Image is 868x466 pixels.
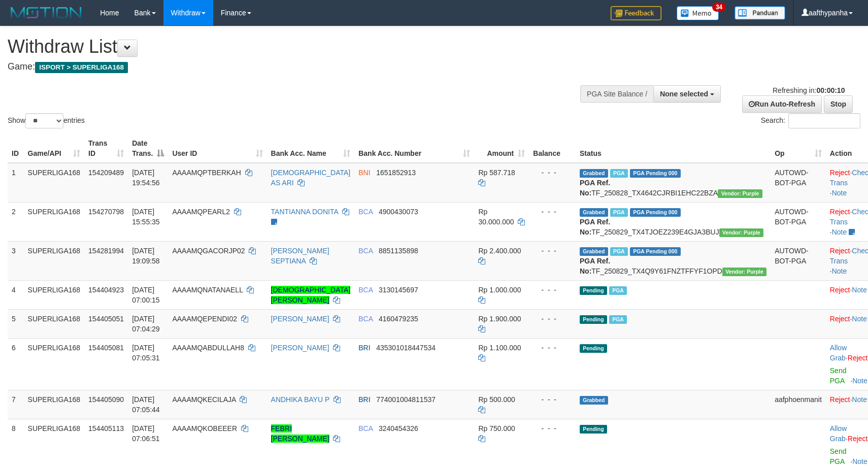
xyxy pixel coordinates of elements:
a: Reject [848,354,868,362]
span: [DATE] 15:55:35 [132,208,160,226]
a: Note [852,395,867,404]
td: SUPERLIGA168 [24,241,85,280]
a: Note [852,457,867,465]
span: [DATE] 19:09:58 [132,247,160,265]
span: [DATE] 07:04:29 [132,315,160,333]
a: Note [852,286,867,294]
img: panduan.png [735,6,785,20]
a: Reject [830,315,850,323]
span: 154270798 [88,208,124,216]
span: Rp 750.000 [478,424,515,432]
span: Pending [580,344,607,353]
strong: 00:00:10 [816,86,845,94]
div: PGA Site Balance / [580,85,653,103]
div: - - - [533,168,572,178]
span: BCA [358,208,373,216]
span: Copy 3130145697 to clipboard [379,286,418,294]
span: [DATE] 07:05:31 [132,344,160,362]
span: PGA Pending [630,247,681,256]
span: PGA Pending [630,208,681,217]
td: AUTOWD-BOT-PGA [771,202,826,241]
td: TF_250829_TX4Q9Y61FNZTFFYF1OPD [576,241,771,280]
span: Grabbed [580,396,608,405]
span: AAAAMQPEARL2 [172,208,230,216]
span: BCA [358,424,373,432]
div: - - - [533,285,572,295]
a: ANDHIKA BAYU P [271,395,329,404]
span: 154405113 [88,424,124,432]
span: Rp 2.400.000 [478,247,521,255]
span: Rp 500.000 [478,395,515,404]
td: SUPERLIGA168 [24,163,85,203]
span: BRI [358,395,370,404]
th: Bank Acc. Name: activate to sort column ascending [267,134,355,163]
span: AAAAMQKOBEEER [172,424,237,432]
b: PGA Ref. No: [580,179,610,197]
span: ISPORT > SUPERLIGA168 [35,62,128,73]
span: Rp 1.900.000 [478,315,521,323]
th: Op: activate to sort column ascending [771,134,826,163]
th: Bank Acc. Number: activate to sort column ascending [354,134,474,163]
td: TF_250828_TX4642CJRBI1EHC22BZA [576,163,771,203]
a: FEBRI [PERSON_NAME] [271,424,329,443]
span: Pending [580,425,607,434]
span: Copy 1651852913 to clipboard [376,169,416,177]
span: · [830,424,848,443]
td: SUPERLIGA168 [24,338,85,390]
span: 154281994 [88,247,124,255]
td: AUTOWD-BOT-PGA [771,241,826,280]
select: Showentries [25,113,63,128]
span: Rp 1.000.000 [478,286,521,294]
td: 4 [8,280,24,309]
a: [PERSON_NAME] SEPTIANA [271,247,329,265]
button: None selected [653,85,721,103]
span: Pending [580,286,607,295]
span: Copy 8851135898 to clipboard [379,247,418,255]
td: SUPERLIGA168 [24,390,85,419]
span: [DATE] 07:00:15 [132,286,160,304]
td: 2 [8,202,24,241]
span: BCA [358,286,373,294]
span: Rp 587.718 [478,169,515,177]
a: [PERSON_NAME] [271,315,329,323]
div: - - - [533,394,572,405]
span: Grabbed [580,169,608,178]
span: Refreshing in: [773,86,845,94]
th: Balance [529,134,576,163]
a: Run Auto-Refresh [742,95,822,113]
b: PGA Ref. No: [580,218,610,236]
span: BRI [358,344,370,352]
th: Status [576,134,771,163]
span: Pending [580,315,607,324]
a: Send PGA [830,367,847,385]
th: ID [8,134,24,163]
span: AAAAMQNATANAELL [172,286,243,294]
span: Vendor URL: https://trx4.1velocity.biz [718,189,762,198]
td: aafphoenmanit [771,390,826,419]
span: 154405090 [88,395,124,404]
span: [DATE] 07:06:51 [132,424,160,443]
span: Copy 435301018447534 to clipboard [376,344,436,352]
a: Note [832,267,847,275]
span: AAAAMQEPENDI02 [172,315,237,323]
span: [DATE] 07:05:44 [132,395,160,414]
td: 6 [8,338,24,390]
span: None selected [660,90,708,98]
td: AUTOWD-BOT-PGA [771,163,826,203]
span: 154404923 [88,286,124,294]
a: [DEMOGRAPHIC_DATA][PERSON_NAME] [271,286,351,304]
span: PGA Pending [630,169,681,178]
div: - - - [533,423,572,434]
div: - - - [533,314,572,324]
span: Marked by aafnonsreyleab [610,247,628,256]
td: SUPERLIGA168 [24,202,85,241]
td: 3 [8,241,24,280]
div: - - - [533,343,572,353]
span: 154209489 [88,169,124,177]
td: 1 [8,163,24,203]
img: MOTION_logo.png [8,5,85,20]
span: Vendor URL: https://trx4.1velocity.biz [719,228,763,237]
a: Stop [824,95,853,113]
a: Allow Grab [830,344,847,362]
div: - - - [533,246,572,256]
